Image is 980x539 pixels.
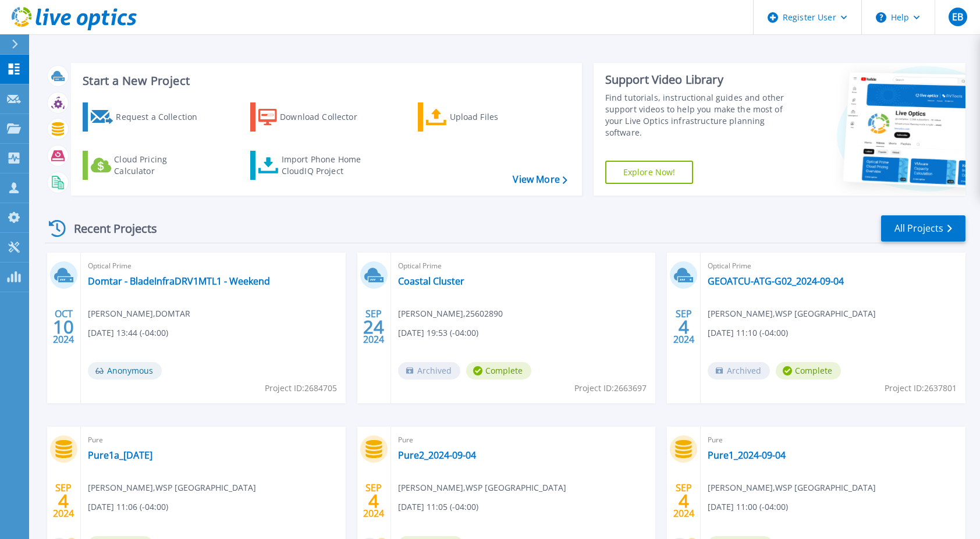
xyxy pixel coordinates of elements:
[250,102,380,132] a: Download Collector
[708,501,788,513] span: [DATE] 11:00 (-04:00)
[398,327,478,339] span: [DATE] 19:53 (-04:00)
[450,105,543,129] div: Upload Files
[708,260,958,272] span: Optical Prime
[363,480,385,522] div: SEP 2024
[282,154,372,177] div: Import Phone Home CloudIQ Project
[88,307,190,320] span: [PERSON_NAME] , DOMTAR
[83,102,212,132] a: Request a Collection
[708,275,844,287] a: GEOATCU-ATG-G02_2024-09-04
[673,306,695,348] div: SEP 2024
[88,449,152,461] a: Pure1a_[DATE]
[513,174,567,185] a: View More
[679,496,689,506] span: 4
[398,501,478,513] span: [DATE] 11:05 (-04:00)
[574,382,647,395] span: Project ID: 2663697
[114,154,207,177] div: Cloud Pricing Calculator
[45,214,173,243] div: Recent Projects
[708,481,876,494] span: [PERSON_NAME] , WSP [GEOGRAPHIC_DATA]
[88,434,339,446] span: Pure
[708,434,958,446] span: Pure
[88,327,168,339] span: [DATE] 13:44 (-04:00)
[708,327,788,339] span: [DATE] 11:10 (-04:00)
[673,480,695,522] div: SEP 2024
[398,449,476,461] a: Pure2_2024-09-04
[708,362,770,380] span: Archived
[776,362,841,380] span: Complete
[88,260,339,272] span: Optical Prime
[53,322,74,332] span: 10
[679,322,689,332] span: 4
[605,161,694,184] a: Explore Now!
[116,105,209,129] div: Request a Collection
[398,362,460,380] span: Archived
[605,92,793,139] div: Find tutorials, instructional guides and other support videos to help you make the most of your L...
[881,215,965,242] a: All Projects
[83,151,212,180] a: Cloud Pricing Calculator
[83,75,567,87] h3: Start a New Project
[398,307,503,320] span: [PERSON_NAME] , 25602890
[363,306,385,348] div: SEP 2024
[952,12,963,22] span: EB
[88,275,270,287] a: Domtar - BladeInfraDRV1MTL1 - Weekend
[885,382,957,395] span: Project ID: 2637801
[398,275,464,287] a: Coastal Cluster
[88,501,168,513] span: [DATE] 11:06 (-04:00)
[363,322,384,332] span: 24
[398,481,566,494] span: [PERSON_NAME] , WSP [GEOGRAPHIC_DATA]
[88,362,162,380] span: Anonymous
[398,260,649,272] span: Optical Prime
[265,382,337,395] span: Project ID: 2684705
[52,480,74,522] div: SEP 2024
[708,449,786,461] a: Pure1_2024-09-04
[418,102,548,132] a: Upload Files
[88,481,256,494] span: [PERSON_NAME] , WSP [GEOGRAPHIC_DATA]
[58,496,69,506] span: 4
[605,72,793,87] div: Support Video Library
[280,105,373,129] div: Download Collector
[52,306,74,348] div: OCT 2024
[368,496,379,506] span: 4
[466,362,531,380] span: Complete
[708,307,876,320] span: [PERSON_NAME] , WSP [GEOGRAPHIC_DATA]
[398,434,649,446] span: Pure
